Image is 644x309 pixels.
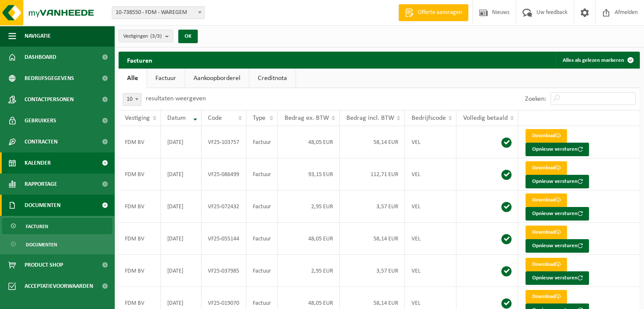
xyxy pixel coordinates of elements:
a: Creditnota [249,69,296,88]
td: [DATE] [161,126,202,158]
td: VEL [405,126,456,158]
td: Factuur [246,158,278,190]
button: Alles als gelezen markeren [556,52,639,69]
td: FDM BV [119,223,161,255]
span: Product Shop [25,254,63,276]
a: Download [525,226,567,239]
span: Documenten [25,195,61,216]
span: 10 [123,94,141,105]
td: VEL [405,255,456,287]
span: Contracten [25,131,58,152]
td: VF25-037985 [202,255,246,287]
td: [DATE] [161,255,202,287]
span: Datum [167,115,186,121]
td: 48,05 EUR [278,223,340,255]
a: Alle [119,69,146,88]
span: 10-738550 - FDM - WAREGEM [112,7,204,19]
td: FDM BV [119,158,161,190]
span: Bedrag ex. BTW [284,115,329,121]
td: 48,05 EUR [278,126,340,158]
button: Opnieuw versturen [525,207,589,221]
td: Factuur [246,190,278,223]
a: Offerte aanvragen [398,4,468,21]
span: Gebruikers [25,110,56,131]
td: VEL [405,190,456,223]
td: Factuur [246,223,278,255]
span: Contactpersonen [25,89,74,110]
button: Opnieuw versturen [525,175,589,188]
span: 10 [123,93,141,106]
td: VEL [405,223,456,255]
td: VF25-055144 [202,223,246,255]
span: Facturen [26,218,48,235]
span: Acceptatievoorwaarden [25,276,93,297]
h2: Facturen [119,52,161,68]
span: Documenten [26,237,57,253]
td: 3,57 EUR [340,190,405,223]
span: 10-738550 - FDM - WAREGEM [112,6,205,19]
td: VF25-103757 [202,126,246,158]
td: 112,71 EUR [340,158,405,190]
span: Type [253,115,265,121]
span: Offerte aanvragen [416,8,464,17]
a: Facturen [2,218,112,234]
td: 2,95 EUR [278,190,340,223]
td: 2,95 EUR [278,255,340,287]
span: Bedrag incl. BTW [346,115,394,121]
td: 93,15 EUR [278,158,340,190]
td: [DATE] [161,190,202,223]
td: 58,14 EUR [340,126,405,158]
td: 3,57 EUR [340,255,405,287]
a: Download [525,129,567,143]
td: Factuur [246,255,278,287]
button: Vestigingen(3/3) [119,30,173,42]
button: OK [178,30,198,43]
td: 58,14 EUR [340,223,405,255]
button: Opnieuw versturen [525,239,589,253]
td: FDM BV [119,190,161,223]
a: Download [525,161,567,175]
td: VEL [405,158,456,190]
a: Aankoopborderel [185,69,249,88]
button: Opnieuw versturen [525,271,589,285]
label: resultaten weergeven [146,95,206,102]
label: Zoeken: [525,96,546,102]
span: Navigatie [25,25,51,47]
a: Download [525,193,567,207]
span: Dashboard [25,47,56,68]
td: FDM BV [119,255,161,287]
a: Factuur [147,69,185,88]
span: Rapportage [25,174,57,195]
a: Download [525,258,567,271]
td: VF25-072432 [202,190,246,223]
span: Vestiging [125,115,150,121]
td: [DATE] [161,158,202,190]
td: FDM BV [119,126,161,158]
span: Kalender [25,152,51,174]
td: [DATE] [161,223,202,255]
span: Vestigingen [123,30,162,43]
span: Volledig betaald [463,115,507,121]
button: Opnieuw versturen [525,143,589,156]
count: (3/3) [150,33,162,39]
td: VF25-086499 [202,158,246,190]
a: Documenten [2,236,112,252]
span: Bedrijfsgegevens [25,68,74,89]
span: Code [208,115,222,121]
td: Factuur [246,126,278,158]
a: Download [525,290,567,303]
span: Bedrijfscode [411,115,445,121]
